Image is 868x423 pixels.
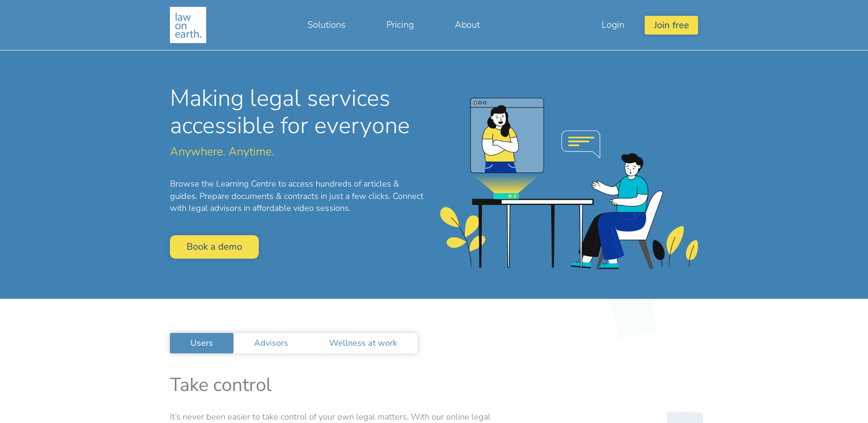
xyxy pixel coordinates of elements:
a: Solutions [287,15,366,35]
a: Pricing [366,15,434,35]
button: Join free [645,16,698,34]
a: Advisors [234,333,309,353]
img: Making legal services accessible to everyone, anywhere, anytime [170,7,206,43]
h1: Making legal services accessible for everyone [170,85,427,139]
a: About [434,15,500,35]
a: Users [170,333,234,353]
p: Anywhere. Anytime. [170,146,427,158]
h2: Take control [170,374,698,397]
p: Browse the Learning Centre to access hundreds of articles & guides. Prepare documents & contracts... [170,178,427,215]
img: homepage-banner.png [440,98,698,269]
a: Wellness at work [309,333,418,353]
a: Login [581,15,645,35]
a: Book a demo [170,235,259,259]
